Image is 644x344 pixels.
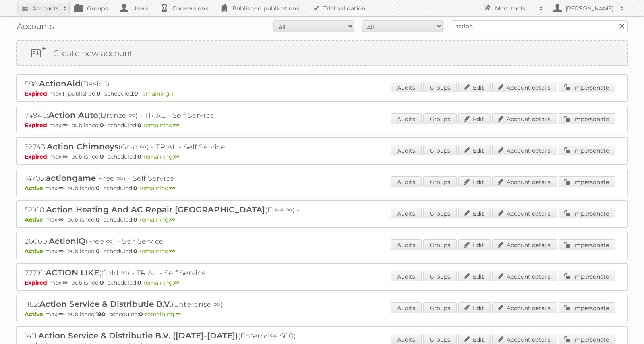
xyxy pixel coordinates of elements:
[139,248,175,255] span: remaining:
[97,90,101,97] strong: 0
[62,122,68,129] strong: ∞
[25,90,49,97] span: Expired
[174,279,179,286] strong: ∞
[58,310,64,318] strong: ∞
[58,216,64,223] strong: ∞
[25,279,619,286] p: max: - published: - scheduled: -
[25,205,306,215] h2: 52108: (Free ∞) - Self Service
[495,4,535,13] h2: More tools
[100,279,104,286] strong: 0
[139,216,175,223] span: remaining:
[391,176,422,187] a: Audits
[170,248,175,255] strong: ∞
[492,271,557,281] a: Account details
[559,208,615,218] a: Impersonate
[559,271,615,281] a: Impersonate
[39,79,81,88] span: ActionAid
[139,185,175,192] span: remaining:
[492,176,557,187] a: Account details
[25,268,306,278] h2: 77710: (Gold ∞) - TRIAL - Self Service
[46,205,265,214] span: Action Heating And AC Repair [GEOGRAPHIC_DATA]
[458,176,491,187] a: Edit
[492,82,557,92] a: Account details
[96,216,100,223] strong: 0
[140,90,173,97] span: remaining:
[25,173,306,184] h2: 14705: (Free ∞) - Self Service
[25,216,45,223] span: Active
[423,208,457,218] a: Groups
[58,248,64,255] strong: ∞
[174,153,179,160] strong: ∞
[423,113,457,124] a: Groups
[492,113,557,124] a: Account details
[25,153,49,160] span: Expired
[96,185,100,192] strong: 0
[137,279,141,286] strong: 0
[25,216,619,223] p: max: - published: - scheduled: -
[143,279,179,286] span: remaining:
[563,4,616,13] h2: [PERSON_NAME]
[391,239,422,250] a: Audits
[559,82,615,92] a: Impersonate
[559,145,615,155] a: Impersonate
[423,145,457,155] a: Groups
[133,185,137,192] strong: 0
[492,145,557,155] a: Account details
[25,142,306,152] h2: 32743: (Gold ∞) - TRIAL - Self Service
[391,271,422,281] a: Audits
[133,248,137,255] strong: 0
[391,113,422,124] a: Audits
[423,176,457,187] a: Groups
[48,110,98,120] span: Action Auto
[170,185,175,192] strong: ∞
[458,271,491,281] a: Edit
[137,153,141,160] strong: 0
[391,208,422,218] a: Audits
[39,299,172,309] span: Action Service & Distributie B.V.
[25,279,49,286] span: Expired
[458,82,491,92] a: Edit
[17,41,627,65] a: Create new account
[38,331,238,340] span: Action Service & Distributie B.V. ([DATE]-[DATE])
[47,142,118,151] span: Action Chimneys
[492,208,557,218] a: Account details
[25,110,306,121] h2: 74946: (Bronze ∞) - TRIAL - Self Service
[391,145,422,155] a: Audits
[423,271,457,281] a: Groups
[492,302,557,313] a: Account details
[46,268,99,277] span: ACTION LIKE
[32,4,59,13] h2: Accounts
[25,90,619,97] p: max: - published: - scheduled: -
[25,331,306,341] h2: 1411: (Enterprise 500)
[458,145,491,155] a: Edit
[46,173,96,183] span: actiongame
[25,122,619,129] p: max: - published: - scheduled: -
[137,122,141,129] strong: 0
[458,239,491,250] a: Edit
[139,310,143,318] strong: 0
[171,90,173,97] strong: 1
[49,236,85,246] span: ActionIQ
[96,310,106,318] strong: 190
[458,302,491,313] a: Edit
[391,82,422,92] a: Audits
[559,302,615,313] a: Impersonate
[100,122,104,129] strong: 0
[25,153,619,160] p: max: - published: - scheduled: -
[423,302,457,313] a: Groups
[133,216,137,223] strong: 0
[25,122,49,129] span: Expired
[25,310,45,318] span: Active
[62,153,68,160] strong: ∞
[25,236,306,247] h2: 26060: (Free ∞) - Self Service
[458,113,491,124] a: Edit
[143,122,179,129] span: remaining:
[96,248,100,255] strong: 0
[143,153,179,160] span: remaining:
[25,185,45,192] span: Active
[25,248,619,255] p: max: - published: - scheduled: -
[62,279,68,286] strong: ∞
[100,153,104,160] strong: 0
[25,310,619,318] p: max: - published: - scheduled: -
[134,90,138,97] strong: 0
